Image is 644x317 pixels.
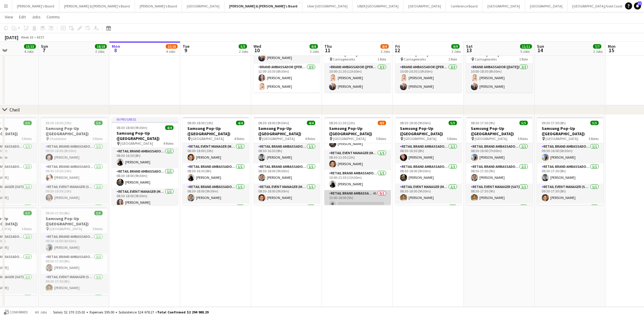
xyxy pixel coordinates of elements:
span: 8/8 [310,44,318,49]
div: Cheil [9,107,20,113]
span: 11/11 [520,44,532,49]
span: 08:30-18:00 (9h30m) [400,121,431,125]
span: 8 [111,47,120,54]
span: 09:30-17:30 (8h) [46,211,70,215]
app-job-card: 09:30-19:30 (10h)5/5Samsung Pop-Up ([GEOGRAPHIC_DATA]) Chadstone5 RolesRETAIL Brand Ambassador ([... [41,117,107,205]
button: [PERSON_NAME]'s Board [135,0,182,12]
div: AEST [37,35,44,39]
app-card-role: RETAIL Brand Ambassador ([DATE])1/1 [537,204,603,224]
span: 4 Roles [163,141,173,146]
div: 08:30-21:30 (13h)4/5Samsung Pop-Up ([GEOGRAPHIC_DATA]) [GEOGRAPHIC_DATA]5 Roles08:30-20:00 (11h30... [324,117,391,205]
app-card-role: RETAIL Event Manager (Sun)1/109:30-17:30 (8h)[PERSON_NAME] [41,274,107,294]
app-card-role: RETAIL Brand Ambassador ([DATE])1/109:30-18:00 (8h30m)[PERSON_NAME] [41,143,107,163]
app-job-card: 09:30-17:30 (8h)5/5Samsung Pop-Up ([GEOGRAPHIC_DATA]) [GEOGRAPHIC_DATA]5 RolesRETAIL Brand Ambass... [41,207,107,295]
span: 5 Roles [518,136,528,141]
span: [GEOGRAPHIC_DATA] [546,136,578,141]
app-job-card: 08:30-17:30 (9h)5/5Samsung Pop-Up ([GEOGRAPHIC_DATA]) [GEOGRAPHIC_DATA]5 RolesRETAIL Brand Ambass... [466,117,533,205]
app-card-role: RETAIL Brand Ambassador (Mon - Fri)1/1 [254,204,320,224]
div: 3 Jobs [381,49,390,54]
button: [PERSON_NAME] & [PERSON_NAME]'s Board [224,0,302,12]
app-card-role: RETAIL Event Manager (Sat)1/108:30-17:30 (9h)[PERSON_NAME] [466,184,533,204]
button: Uber [GEOGRAPHIC_DATA] [302,0,353,12]
span: Confirmed [9,310,28,314]
app-card-role: RETAIL Brand Ambassador (Mon - Fri)1/108:30-16:30 (8h)[PERSON_NAME] [254,143,320,163]
span: Sun [537,44,544,49]
h3: Samsung Pop-Up ([GEOGRAPHIC_DATA]) [183,126,249,136]
span: Comms [47,14,60,20]
button: [GEOGRAPHIC_DATA] [182,0,224,12]
span: 7/7 [593,44,601,49]
div: 5 Jobs [520,49,532,54]
a: Edit [17,13,28,21]
app-card-role: RETAIL Brand Ambassador ([DATE])1/108:30-17:30 (9h)[PERSON_NAME] [466,163,533,184]
div: 3 Jobs [310,49,319,54]
a: View [2,13,15,21]
div: 08:30-18:00 (9h30m)4/4Samsung Pop-Up ([GEOGRAPHIC_DATA]) [GEOGRAPHIC_DATA]4 RolesRETAIL Brand Amb... [254,117,320,205]
app-card-role: RETAIL Brand Ambassador ([DATE])1/109:30-19:30 (10h)[PERSON_NAME] [41,163,107,184]
span: 5 Roles [376,136,386,141]
span: 5/5 [94,121,103,125]
app-job-card: 08:30-18:00 (9h30m)5/5Samsung Pop-Up ([GEOGRAPHIC_DATA]) [GEOGRAPHIC_DATA]5 RolesRETAIL Brand Amb... [395,117,462,205]
span: 11 [323,47,332,54]
h3: Samsung Pop-Up ([GEOGRAPHIC_DATA]) [324,126,391,136]
span: 10 [253,47,261,54]
span: 5/5 [23,121,32,125]
span: 4/4 [165,125,173,130]
span: 4/4 [236,121,244,125]
span: [GEOGRAPHIC_DATA] [50,227,82,231]
app-card-role: RETAIL Brand Ambassador (Mon - Fri)1/108:30-18:00 (9h30m)[PERSON_NAME] [112,168,178,188]
app-card-role: Brand Ambassador ([DATE])2/210:00-18:30 (8h30m)[PERSON_NAME][PERSON_NAME] [466,64,533,93]
span: Fri [395,44,400,49]
span: 09:30-17:30 (8h) [542,121,566,125]
span: 15/16 [166,44,178,49]
app-card-role: RETAIL Brand Ambassador (Mon - Fri)1/108:30-18:00 (9h30m)[PERSON_NAME] [254,163,320,184]
button: [PERSON_NAME]'s Board [12,0,59,12]
app-card-role: RETAIL Event Manager (Sun)1/109:30-17:30 (8h)[PERSON_NAME] [537,184,603,204]
span: 5 Roles [22,227,32,231]
span: 9/9 [451,44,460,49]
span: Chadstone [50,136,66,141]
button: UBER [GEOGRAPHIC_DATA] [353,0,404,12]
span: 5/5 [449,121,457,125]
span: 8/9 [380,44,389,49]
span: [GEOGRAPHIC_DATA] [333,136,366,141]
div: 2 Jobs [239,49,248,54]
app-card-role: RETAIL Brand Ambassador (Mon - Fri)4A0/113:00-18:00 (5h) [324,190,391,210]
app-card-role: RETAIL Brand Ambassador (Mon - Fri)1/108:30-16:30 (8h)[PERSON_NAME] [183,163,249,184]
a: Comms [44,13,62,21]
span: Carriageworks [475,57,497,61]
span: 09:30-19:30 (10h) [46,121,71,125]
app-card-role: RETAIL Brand Ambassador (Mon - Fri)1/108:30-18:00 (9h30m)[PERSON_NAME] [183,184,249,204]
span: Sat [466,44,473,49]
button: [GEOGRAPHIC_DATA] [525,0,568,12]
app-card-role: RETAIL Brand Ambassador (Mon - Fri)1/108:30-16:30 (8h)[PERSON_NAME] [112,148,178,168]
span: [GEOGRAPHIC_DATA] [404,136,436,141]
span: 18/18 [95,44,107,49]
span: 15 [607,47,616,54]
app-card-role: RETAIL Brand Ambassador ([DATE])1/1 [41,294,107,314]
span: 1 Role [519,57,528,61]
span: 5 Roles [22,136,32,141]
app-job-card: 10:00-20:30 (10h30m)2/2Polestar @ Sydney Contemporary Carriageworks1 RoleBrand Ambassador ([PERSO... [395,38,462,93]
h3: Samsung Pop-Up ([GEOGRAPHIC_DATA]) [41,216,107,227]
span: 9 [182,47,189,54]
span: 1 Role [377,57,386,61]
span: 5 Roles [93,136,103,141]
span: Mon [112,44,120,49]
div: Salary $2 270 215.02 + Expenses $95.00 + Subsistence $24 678.27 = [53,310,208,314]
span: 13 [465,47,473,54]
app-card-role: Brand Ambassador ([PERSON_NAME])2/210:00-20:30 (10h30m)[PERSON_NAME][PERSON_NAME] [395,64,462,93]
span: [GEOGRAPHIC_DATA] [120,141,153,146]
span: 5/5 [23,211,32,215]
h3: Samsung Pop-Up ([GEOGRAPHIC_DATA]) [112,130,178,141]
span: [GEOGRAPHIC_DATA] [262,136,295,141]
span: 5/5 [94,211,103,215]
div: 10:00-18:30 (8h30m)2/2Polestar @ Sydney Contemporary Carriageworks1 RoleBrand Ambassador ([DATE])... [466,38,533,93]
div: 4 Jobs [24,49,36,54]
app-job-card: 08:00-18:00 (10h)4/4Samsung Pop-Up ([GEOGRAPHIC_DATA]) [GEOGRAPHIC_DATA]4 RolesRETAIL Event Manag... [183,117,249,205]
